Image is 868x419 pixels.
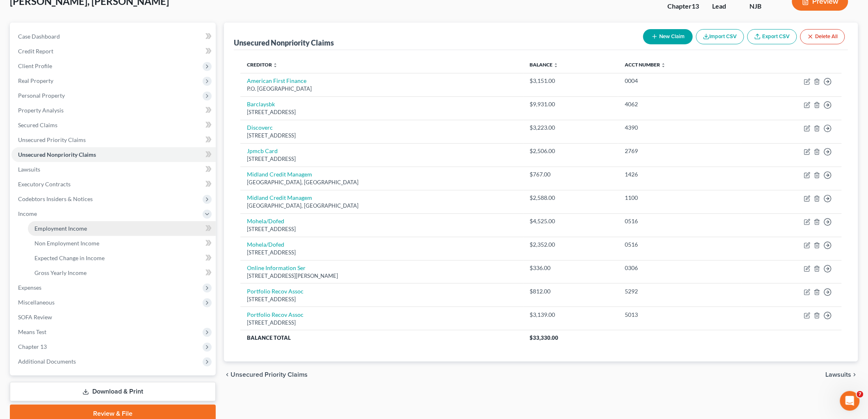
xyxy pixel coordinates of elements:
[247,311,304,318] a: Portfolio Recov Assoc
[18,299,55,306] span: Miscellaneous
[18,151,96,158] span: Unsecured Nonpriority Claims
[231,371,308,378] span: Unsecured Priority Claims
[11,147,216,162] a: Unsecured Nonpriority Claims
[18,33,60,40] span: Case Dashboard
[530,62,559,68] a: Balance unfold_more
[273,63,278,68] i: unfold_more
[530,77,612,85] div: $3,151.00
[247,62,278,68] a: Creditor unfold_more
[857,391,863,398] span: 7
[18,314,52,321] span: SOFA Review
[749,2,779,11] div: NJB
[530,170,612,179] div: $767.00
[11,44,216,59] a: Credit Report
[530,194,612,202] div: $2,588.00
[530,124,612,132] div: $3,223.00
[625,217,735,225] div: 0516
[247,194,312,201] a: Midland Credit Managem
[800,29,845,44] button: Delete All
[247,108,517,116] div: [STREET_ADDRESS]
[247,241,284,248] a: Mohela/Dofed
[667,2,699,11] div: Chapter
[696,29,744,44] button: Import CSV
[625,100,735,108] div: 4062
[11,177,216,192] a: Executory Contracts
[840,391,860,411] iframe: Intercom live chat
[625,311,735,319] div: 5013
[18,92,65,99] span: Personal Property
[661,63,666,68] i: unfold_more
[247,147,278,154] a: Jpmcb Card
[18,284,41,291] span: Expenses
[11,162,216,177] a: Lawsuits
[530,240,612,249] div: $2,352.00
[625,62,666,68] a: Acct Number unfold_more
[18,210,37,217] span: Income
[247,101,275,108] a: Barclaysbk
[18,328,46,335] span: Means Test
[18,62,52,69] span: Client Profile
[11,133,216,147] a: Unsecured Priority Claims
[625,287,735,295] div: 5292
[247,249,517,256] div: [STREET_ADDRESS]
[247,132,517,140] div: [STREET_ADDRESS]
[18,195,93,202] span: Codebtors Insiders & Notices
[625,124,735,132] div: 4390
[247,77,306,84] a: American First Finance
[10,382,216,401] a: Download & Print
[625,240,735,249] div: 0516
[18,343,47,350] span: Chapter 13
[530,100,612,108] div: $9,931.00
[247,225,517,233] div: [STREET_ADDRESS]
[18,77,53,84] span: Real Property
[247,202,517,210] div: [GEOGRAPHIC_DATA], [GEOGRAPHIC_DATA]
[18,48,53,55] span: Credit Report
[826,371,852,378] span: Lawsuits
[11,29,216,44] a: Case Dashboard
[625,170,735,179] div: 1426
[11,310,216,325] a: SOFA Review
[747,29,797,44] a: Export CSV
[625,194,735,202] div: 1100
[625,264,735,272] div: 0306
[247,85,517,93] div: P.O. [GEOGRAPHIC_DATA]
[643,29,693,44] button: New Claim
[530,287,612,295] div: $812.00
[247,155,517,163] div: [STREET_ADDRESS]
[34,225,87,232] span: Employment Income
[530,147,612,155] div: $2,506.00
[247,171,312,178] a: Midland Credit Managem
[28,236,216,251] a: Non Employment Income
[240,330,523,345] th: Balance Total
[530,264,612,272] div: $336.00
[18,358,76,365] span: Additional Documents
[247,319,517,327] div: [STREET_ADDRESS]
[34,269,87,276] span: Gross Yearly Income
[34,254,105,261] span: Expected Change in Income
[247,124,273,131] a: Discoverc
[530,217,612,225] div: $4,525.00
[247,264,306,271] a: Online Information Ser
[18,166,40,173] span: Lawsuits
[18,136,86,143] span: Unsecured Priority Claims
[692,2,699,10] span: 13
[826,371,858,378] button: Lawsuits chevron_right
[28,251,216,266] a: Expected Change in Income
[234,38,334,48] div: Unsecured Nonpriority Claims
[530,311,612,319] div: $3,139.00
[625,147,735,155] div: 2769
[247,295,517,303] div: [STREET_ADDRESS]
[28,221,216,236] a: Employment Income
[852,371,858,378] i: chevron_right
[224,371,231,378] i: chevron_left
[18,107,64,114] span: Property Analysis
[554,63,559,68] i: unfold_more
[247,179,517,186] div: [GEOGRAPHIC_DATA], [GEOGRAPHIC_DATA]
[11,103,216,118] a: Property Analysis
[18,121,57,128] span: Secured Claims
[247,218,284,224] a: Mohela/Dofed
[625,77,735,85] div: 0004
[18,181,71,188] span: Executory Contracts
[712,2,736,11] div: Lead
[11,118,216,133] a: Secured Claims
